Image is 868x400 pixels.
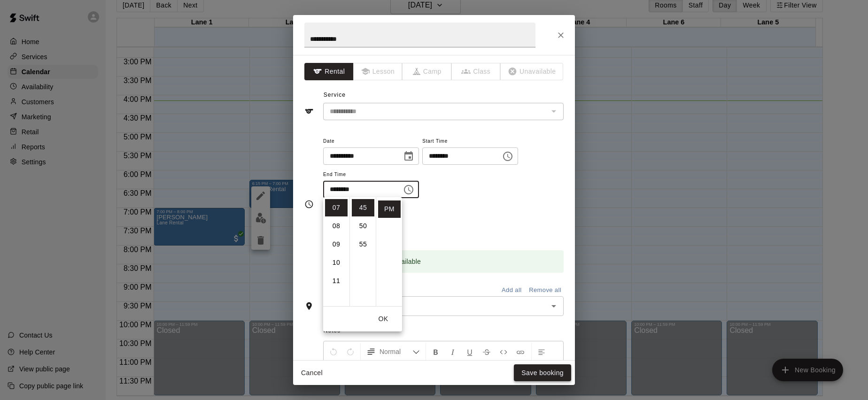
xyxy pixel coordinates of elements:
[501,63,564,80] span: The type of an existing booking cannot be changed
[323,169,419,181] span: End Time
[325,343,341,360] button: Undo
[324,323,564,338] span: Notes
[498,147,517,166] button: Choose time, selected time is 6:15 PM
[380,347,412,356] span: Normal
[547,300,560,313] button: Open
[496,283,527,298] button: Add all
[297,364,327,382] button: Cancel
[512,343,528,360] button: Insert Link
[342,343,358,360] button: Redo
[534,343,550,360] button: Left Align
[325,254,348,271] li: 10 hours
[323,103,564,120] div: The service of an existing booking cannot be changed
[352,217,374,235] li: 50 minutes
[368,310,398,328] button: OK
[445,343,461,360] button: Format Italics
[403,63,452,80] span: The type of an existing booking cannot be changed
[354,63,403,80] span: The type of an existing booking cannot be changed
[304,107,314,116] svg: Service
[363,343,424,360] button: Formatting Options
[323,135,419,148] span: Date
[323,197,349,306] ul: Select hours
[479,343,495,360] button: Format Strikethrough
[304,301,314,311] svg: Rooms
[325,236,348,253] li: 9 hours
[325,199,348,216] li: 7 hours
[304,200,314,209] svg: Timing
[527,283,564,298] button: Remove all
[325,272,348,290] li: 11 hours
[325,217,348,235] li: 8 hours
[352,199,374,216] li: 45 minutes
[304,63,354,80] button: Rental
[376,197,402,306] ul: Select meridiem
[399,147,418,166] button: Choose date, selected date is Sep 12, 2025
[399,180,418,199] button: Choose time, selected time is 7:45 PM
[422,135,518,148] span: Start Time
[496,343,512,360] button: Insert Code
[514,364,571,382] button: Save booking
[349,197,376,306] ul: Select minutes
[452,63,501,80] span: The type of an existing booking cannot be changed
[324,92,346,98] span: Service
[352,236,374,253] li: 55 minutes
[378,200,401,218] li: PM
[462,343,478,360] button: Format Underline
[428,343,444,360] button: Format Bold
[552,27,569,44] button: Close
